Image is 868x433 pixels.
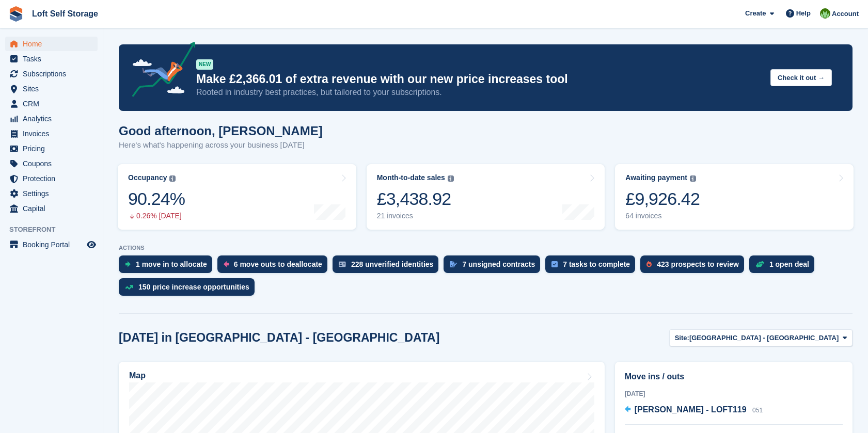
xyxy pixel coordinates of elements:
[448,175,454,182] img: icon-info-grey-7440780725fd019a000dd9b08b2336e03edf1995a4989e88bcd33f0948082b44.svg
[23,37,85,51] span: Home
[625,371,843,383] h2: Move ins / outs
[217,255,333,278] a: 6 move outs to deallocate
[755,261,764,268] img: deal-1b604bf984904fb50ccaf53a9ad4b4a5d6e5aea283cecdc64d6e3604feb123c2.svg
[646,261,652,267] img: prospect-51fa495bee0391a8d652442698ab0144808aea92771e9ea1ae160a38d050c398.svg
[125,261,131,267] img: move_ins_to_allocate_icon-fdf77a2bb77ea45bf5b3d319d69a93e2d87916cf1d5bf7949dd705db3b84f3ca.svg
[138,283,249,291] div: 150 price increase opportunities
[5,82,98,96] a: menu
[5,111,98,126] a: menu
[752,407,763,414] span: 051
[5,37,98,51] a: menu
[119,245,853,251] p: ACTIONS
[625,173,687,182] div: Awaiting payment
[769,260,809,268] div: 1 open deal
[635,405,747,414] span: [PERSON_NAME] - LOFT119
[367,164,605,230] a: Month-to-date sales £3,438.92 21 invoices
[563,260,630,268] div: 7 tasks to complete
[23,126,85,141] span: Invoices
[339,261,346,267] img: verify_identity-adf6edd0f0f0b5bbfe63781bf79b02c33cf7c696d77639b501bdc392416b5a36.svg
[333,255,444,278] a: 228 unverified identities
[690,175,696,182] img: icon-info-grey-7440780725fd019a000dd9b08b2336e03edf1995a4989e88bcd33f0948082b44.svg
[234,260,322,268] div: 6 move outs to deallocate
[796,8,811,19] span: Help
[136,260,207,268] div: 1 move in to allocate
[462,260,535,268] div: 7 unsigned contracts
[5,156,98,171] a: menu
[23,171,85,186] span: Protection
[8,6,24,22] img: stora-icon-8386f47178a22dfd0bd8f6a31ec36ba5ce8667c1dd55bd0f319d3a0aa187defe.svg
[129,371,146,380] h2: Map
[377,173,445,182] div: Month-to-date sales
[119,124,323,138] h1: Good afternoon, [PERSON_NAME]
[657,260,739,268] div: 423 prospects to review
[675,333,689,343] span: Site:
[23,156,85,171] span: Coupons
[169,175,176,182] img: icon-info-grey-7440780725fd019a000dd9b08b2336e03edf1995a4989e88bcd33f0948082b44.svg
[5,201,98,216] a: menu
[23,237,85,252] span: Booking Portal
[128,212,185,220] div: 0.26% [DATE]
[23,141,85,156] span: Pricing
[23,186,85,201] span: Settings
[832,9,859,19] span: Account
[119,331,439,345] h2: [DATE] in [GEOGRAPHIC_DATA] - [GEOGRAPHIC_DATA]
[545,255,640,278] a: 7 tasks to complete
[28,5,102,22] a: Loft Self Storage
[625,404,763,417] a: [PERSON_NAME] - LOFT119 051
[615,164,854,230] a: Awaiting payment £9,926.42 64 invoices
[23,97,85,111] span: CRM
[119,255,217,278] a: 1 move in to allocate
[9,224,103,235] span: Storefront
[5,52,98,66] a: menu
[5,67,98,81] a: menu
[351,260,434,268] div: 228 unverified identities
[128,173,167,182] div: Occupancy
[23,52,85,66] span: Tasks
[745,8,766,19] span: Create
[689,333,839,343] span: [GEOGRAPHIC_DATA] - [GEOGRAPHIC_DATA]
[119,139,323,151] p: Here's what's happening across your business [DATE]
[119,278,260,301] a: 150 price increase opportunities
[128,188,185,210] div: 90.24%
[820,8,830,19] img: James Johnson
[5,186,98,201] a: menu
[118,164,356,230] a: Occupancy 90.24% 0.26% [DATE]
[5,97,98,111] a: menu
[625,212,700,220] div: 64 invoices
[123,42,196,101] img: price-adjustments-announcement-icon-8257ccfd72463d97f412b2fc003d46551f7dbcb40ab6d574587a9cd5c0d94...
[625,389,843,398] div: [DATE]
[625,188,700,210] div: £9,926.42
[551,261,558,267] img: task-75834270c22a3079a89374b754ae025e5fb1db73e45f91037f5363f120a921f8.svg
[640,255,749,278] a: 423 prospects to review
[669,329,853,346] button: Site: [GEOGRAPHIC_DATA] - [GEOGRAPHIC_DATA]
[23,82,85,96] span: Sites
[196,59,213,70] div: NEW
[23,67,85,81] span: Subscriptions
[85,238,98,251] a: Preview store
[196,87,762,98] p: Rooted in industry best practices, but tailored to your subscriptions.
[5,237,98,252] a: menu
[5,126,98,141] a: menu
[377,212,454,220] div: 21 invoices
[224,261,229,267] img: move_outs_to_deallocate_icon-f764333ba52eb49d3ac5e1228854f67142a1ed5810a6f6cc68b1a99e826820c5.svg
[450,261,457,267] img: contract_signature_icon-13c848040528278c33f63329250d36e43548de30e8caae1d1a13099fd9432cc5.svg
[125,285,133,290] img: price_increase_opportunities-93ffe204e8149a01c8c9dc8f82e8f89637d9d84a8eef4429ea346261dce0b2c0.svg
[5,141,98,156] a: menu
[23,111,85,126] span: Analytics
[749,255,819,278] a: 1 open deal
[5,171,98,186] a: menu
[444,255,545,278] a: 7 unsigned contracts
[377,188,454,210] div: £3,438.92
[23,201,85,216] span: Capital
[770,69,832,86] button: Check it out →
[196,72,762,87] p: Make £2,366.01 of extra revenue with our new price increases tool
